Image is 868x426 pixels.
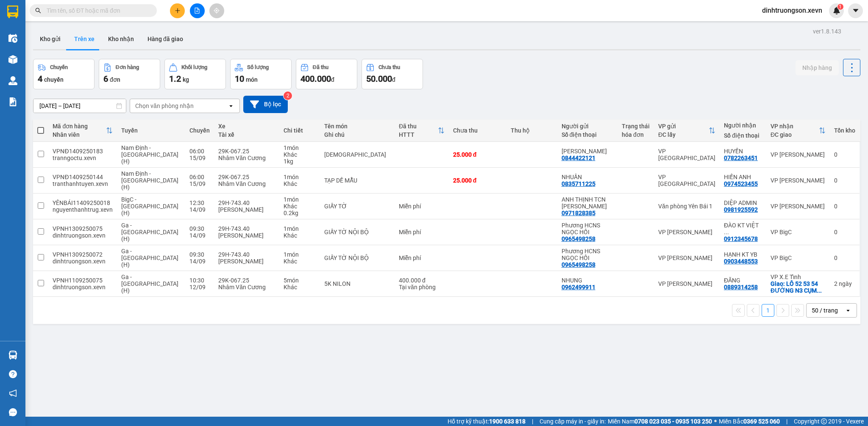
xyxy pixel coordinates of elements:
div: 1 kg [284,158,316,165]
span: question-circle [9,370,17,378]
sup: 1 [837,4,843,10]
div: Chưa thu [453,127,502,134]
div: Miễn phí [399,203,445,210]
button: file-add [190,3,205,18]
div: 1 món [284,225,316,232]
div: Ghi chú [324,131,390,138]
span: 10 [235,74,244,84]
div: ĐC giao [771,131,819,138]
span: Nam Định - [GEOGRAPHIC_DATA] (H) [121,144,178,165]
div: Khối lượng [181,64,207,70]
div: 0981925592 [724,206,758,213]
div: VP [GEOGRAPHIC_DATA] [658,148,715,161]
button: Khối lượng1.2kg [164,59,226,89]
div: 0835711225 [562,180,595,187]
div: 1 món [284,251,316,258]
button: 1 [762,304,774,317]
div: VP [GEOGRAPHIC_DATA] [658,174,715,187]
div: Khác [284,180,316,187]
button: Số lượng10món [230,59,292,89]
th: Toggle SortBy [766,119,830,142]
img: warehouse-icon [8,351,17,360]
div: 1 món [284,174,316,180]
div: ANH THỊNH TCN YÊN BÁI [562,196,613,210]
div: 0971828385 [562,210,595,216]
span: kg [183,76,189,83]
div: VP [PERSON_NAME] [658,254,715,261]
div: TẠP DỀ MẪU [324,177,390,184]
div: GIẤY TỜ NỘI BỘ [324,229,390,235]
div: VP [PERSON_NAME] [771,151,826,158]
div: 0965498258 [562,261,595,268]
button: Chưa thu50.000đ [362,59,423,89]
span: đơn [110,76,120,83]
div: Khác [284,284,316,290]
div: Miễn phí [399,254,445,261]
span: 50.000 [366,74,392,84]
img: logo.jpg [11,11,53,53]
th: Toggle SortBy [654,119,720,142]
div: 12/09 [189,284,210,290]
div: ĐC lấy [658,131,709,138]
div: 0 [834,203,855,210]
div: VPNĐ1409250144 [53,174,113,180]
div: 5 món [284,277,316,284]
div: 0 [834,177,855,184]
span: Ga - [GEOGRAPHIC_DATA] (H) [121,248,178,268]
div: HTTT [399,131,438,138]
span: plus [175,8,181,14]
div: 10:30 [189,277,210,284]
div: [PERSON_NAME] [218,206,275,213]
div: Miễn phí [399,229,445,235]
div: 29K-067.25 [218,174,275,180]
div: Mã đơn hàng [53,123,106,130]
div: YÊNBÁI11409250018 [53,199,113,206]
div: Xe [218,123,275,130]
div: Tại văn phòng [399,284,445,290]
div: Trạng thái [622,123,650,130]
span: 400.000 [300,74,331,84]
button: Kho nhận [101,29,141,49]
div: GIẤY TỜ NỘI BỘ [324,254,390,261]
div: HẠNH KT YB [724,251,762,258]
img: solution-icon [8,97,17,106]
div: Nhâm Văn Cương [218,180,275,187]
div: Đã thu [399,123,438,130]
div: Số điện thoại [724,132,762,139]
div: Khác [284,258,316,265]
div: Chọn văn phòng nhận [135,102,194,110]
span: copyright [821,418,827,424]
div: VPNH1309250072 [53,251,113,258]
div: VP [PERSON_NAME] [658,229,715,235]
div: VP nhận [771,123,819,130]
div: 09:30 [189,225,210,232]
span: | [786,417,787,426]
div: LÊ HOÀNG TUẤN [562,148,613,155]
div: 14/09 [189,232,210,239]
span: 1.2 [169,74,181,84]
div: VP gửi [658,123,709,130]
th: Toggle SortBy [395,119,449,142]
div: Tồn kho [834,127,855,134]
span: Cung cấp máy in - giấy in: [540,417,606,426]
div: Thu hộ [511,127,553,134]
div: ĐÀO KT VIỆT TRÌ [724,222,762,235]
span: ... [817,287,822,294]
div: 29K-067.25 [218,277,275,284]
div: Chuyến [189,127,210,134]
div: Người nhận [724,122,762,129]
div: hóa đơn [622,131,650,138]
span: message [9,408,17,416]
div: 09:30 [189,251,210,258]
li: Số 10 ngõ 15 Ngọc Hồi, Q.[PERSON_NAME], [GEOGRAPHIC_DATA] [79,21,354,31]
svg: open [845,307,851,314]
span: đ [331,76,334,83]
div: 14/09 [189,258,210,265]
div: Khác [284,151,316,158]
div: 0903448553 [724,258,758,265]
div: 1 món [284,144,316,151]
svg: open [228,102,234,109]
div: HUYỀN [724,148,762,155]
span: caret-down [852,7,860,14]
th: Toggle SortBy [48,119,117,142]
